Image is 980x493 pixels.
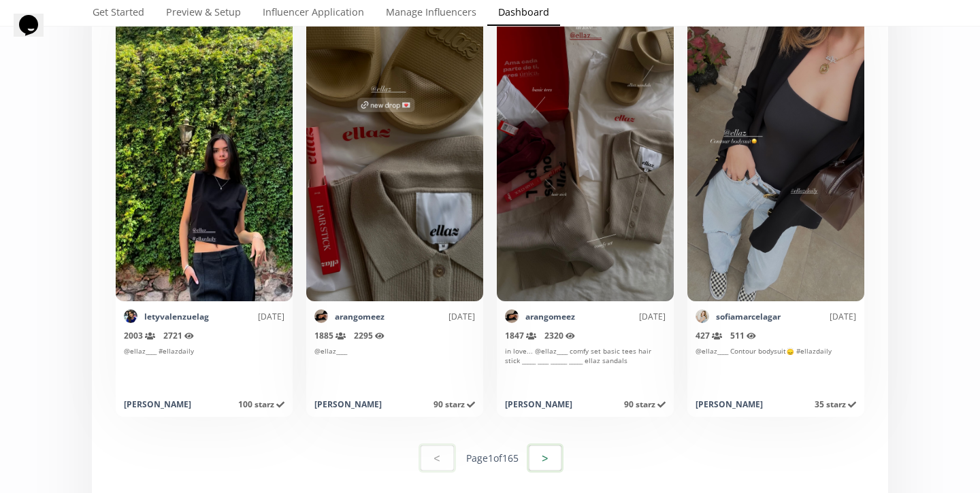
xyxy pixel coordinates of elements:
[434,398,475,410] span: 90 starz
[575,311,666,322] div: [DATE]
[385,311,475,322] div: [DATE]
[716,311,781,322] a: sofiamarcelagar
[144,311,209,322] a: letyvalenzuelag
[624,398,666,410] span: 90 starz
[238,398,284,410] span: 100 starz
[335,311,385,322] a: arangomeez
[544,330,575,341] span: 2320
[781,311,856,322] div: [DATE]
[696,398,763,410] div: [PERSON_NAME]
[314,309,328,323] img: 503582086_18514971370043160_742297764044348593_n.jpg
[14,14,57,54] iframe: chat widget
[124,330,155,341] span: 2003
[696,346,856,390] div: @ellaz____ Contour bodysuit🙂‍↕️ #ellazdaily
[505,309,519,323] img: 503582086_18514971370043160_742297764044348593_n.jpg
[505,398,572,410] div: [PERSON_NAME]
[124,398,191,410] div: [PERSON_NAME]
[209,311,284,322] div: [DATE]
[314,330,346,341] span: 1885
[124,346,284,390] div: @ellaz____ #ellazdaily
[696,309,709,323] img: 501929048_18503865886038613_9055071455387863222_n.jpg
[466,452,519,465] div: Page 1 of 165
[505,346,666,390] div: in love... @ellaz____ comfy set basic tees hair stick _____ ____ ______ _____ ellaz sandals
[314,346,475,390] div: @ellaz____
[815,398,856,410] span: 35 starz
[314,398,382,410] div: [PERSON_NAME]
[124,309,137,323] img: 338932694_541354351489448_6921713302600605078_n.jpg
[527,443,563,473] button: >
[696,330,722,341] span: 427
[505,330,536,341] span: 1847
[354,330,385,341] span: 2295
[730,330,756,341] span: 511
[525,311,575,322] a: arangomeez
[419,443,455,473] button: <
[163,330,194,341] span: 2721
